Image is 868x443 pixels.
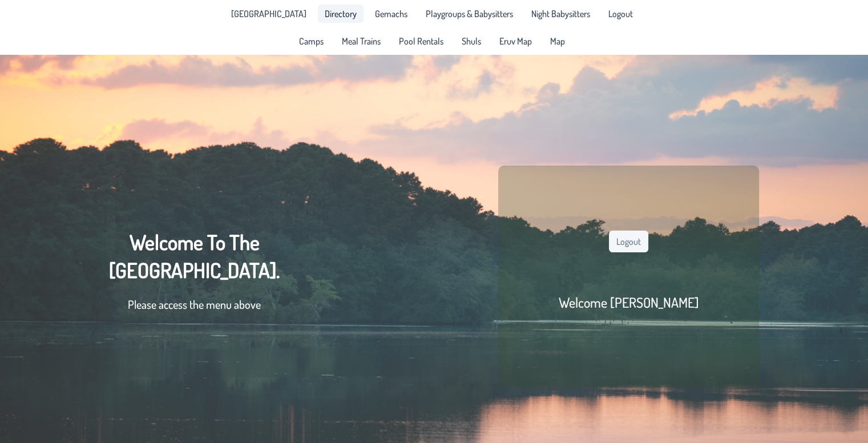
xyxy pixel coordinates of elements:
span: Map [550,37,565,46]
span: Eruv Map [499,37,532,46]
p: Please access the menu above [109,296,280,313]
a: Playgroups & Babysitters [419,5,520,23]
span: Logout [608,9,633,18]
span: Pool Rentals [399,37,443,46]
a: Directory [318,5,364,23]
a: Eruv Map [492,32,539,50]
span: Playgroups & Babysitters [426,9,513,18]
span: Night Babysitters [531,9,590,18]
a: Shuls [455,32,488,50]
span: Camps [299,37,324,46]
div: Welcome To The [GEOGRAPHIC_DATA]. [109,228,280,324]
span: Directory [325,9,357,18]
a: [GEOGRAPHIC_DATA] [224,5,313,23]
h2: Welcome [PERSON_NAME] [558,293,699,311]
a: Camps [292,32,330,50]
a: Meal Trains [335,32,387,50]
li: Pine Lake Park [224,5,313,23]
span: Shuls [462,37,481,46]
span: [GEOGRAPHIC_DATA] [231,9,306,18]
a: Night Babysitters [524,5,597,23]
span: Meal Trains [342,37,381,46]
li: Logout [601,5,640,23]
a: Gemachs [368,5,414,23]
span: Gemachs [375,9,407,18]
button: Logout [609,231,648,252]
a: Pool Rentals [392,32,450,50]
a: Map [543,32,572,50]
